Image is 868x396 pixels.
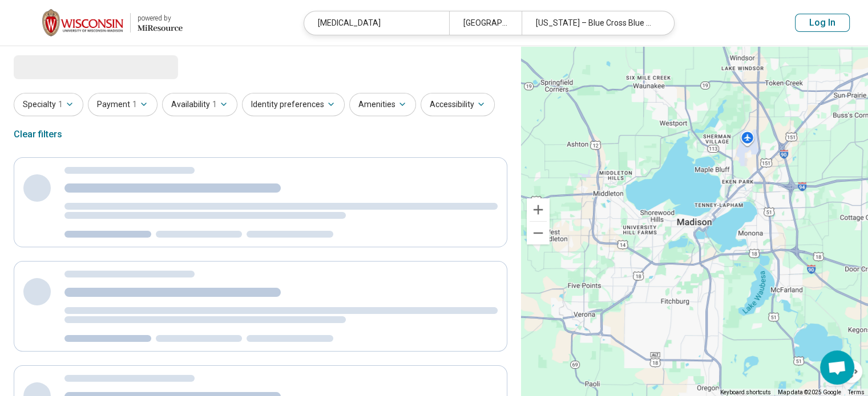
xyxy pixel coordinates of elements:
[42,9,123,36] img: University of Wisconsin-Madison
[14,55,110,78] span: Loading...
[162,93,237,116] button: Availability1
[132,99,137,111] span: 1
[820,350,854,385] a: Open chat
[349,93,416,116] button: Amenities
[212,99,217,111] span: 1
[138,13,183,23] div: powered by
[304,11,449,35] div: [MEDICAL_DATA]
[449,11,522,35] div: [GEOGRAPHIC_DATA], [GEOGRAPHIC_DATA]
[527,222,550,244] button: Zoom out
[848,389,865,395] a: Terms (opens in new tab)
[58,99,63,111] span: 1
[242,93,345,116] button: Identity preferences
[522,11,667,35] div: [US_STATE] – Blue Cross Blue Shield
[14,93,83,116] button: Specialty1
[795,14,850,32] button: Log In
[527,198,550,221] button: Zoom in
[778,389,841,395] span: Map data ©2025 Google
[14,121,62,148] div: Clear filters
[18,9,183,36] a: University of Wisconsin-Madisonpowered by
[421,93,495,116] button: Accessibility
[88,93,158,116] button: Payment1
